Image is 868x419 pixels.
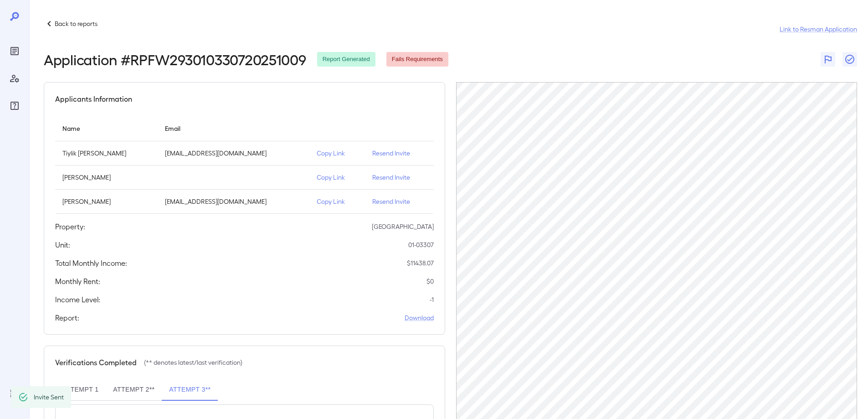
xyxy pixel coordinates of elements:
[55,19,98,28] p: Back to reports
[44,51,306,67] h2: Application # RPFW293010330720251009
[317,149,358,158] p: Copy Link
[162,379,218,401] button: Attempt 3**
[34,389,64,405] div: Invite Sent
[780,25,857,34] a: Link to Resman Application
[165,197,302,206] p: [EMAIL_ADDRESS][DOMAIN_NAME]
[144,358,242,367] p: (** denotes latest/last verification)
[372,222,434,231] p: [GEOGRAPHIC_DATA]
[426,277,434,286] p: $ 0
[158,115,309,141] th: Email
[62,173,150,182] p: [PERSON_NAME]
[372,173,426,182] p: Resend Invite
[386,55,448,64] span: Fails Requirements
[372,149,426,158] p: Resend Invite
[55,115,434,214] table: simple table
[55,312,79,323] h5: Report:
[55,276,100,287] h5: Monthly Rent:
[62,197,150,206] p: [PERSON_NAME]
[405,313,434,322] a: Download
[55,221,85,232] h5: Property:
[55,93,132,104] h5: Applicants Information
[408,240,434,249] p: 01-03307
[165,149,302,158] p: [EMAIL_ADDRESS][DOMAIN_NAME]
[7,71,22,86] div: Manage Users
[55,379,106,401] button: Attempt 1
[55,294,100,305] h5: Income Level:
[430,295,434,304] p: -1
[55,239,70,250] h5: Unit:
[62,149,150,158] p: Tiylik [PERSON_NAME]
[317,197,358,206] p: Copy Link
[372,197,426,206] p: Resend Invite
[7,44,22,58] div: Reports
[317,55,375,64] span: Report Generated
[317,173,358,182] p: Copy Link
[7,98,22,113] div: FAQ
[106,379,162,401] button: Attempt 2**
[7,386,22,401] div: Log Out
[55,115,158,141] th: Name
[842,52,857,67] button: Close Report
[55,357,137,368] h5: Verifications Completed
[55,258,127,269] h5: Total Monthly Income:
[821,52,835,67] button: Flag Report
[407,259,434,268] p: $ 11438.07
